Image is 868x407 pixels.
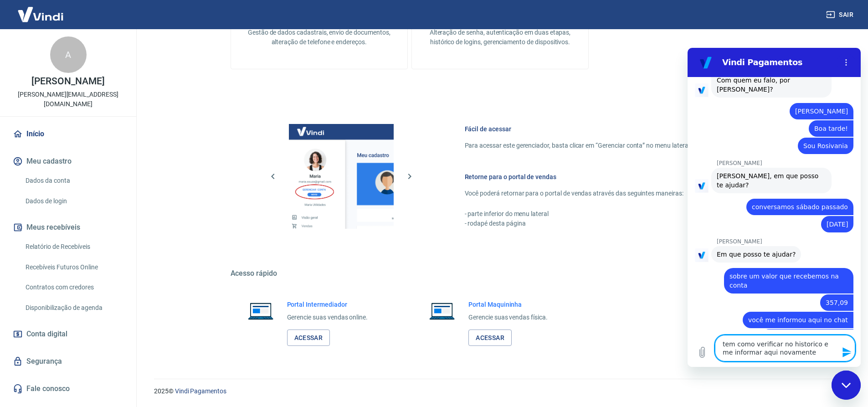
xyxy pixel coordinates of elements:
[832,371,861,400] iframe: Botão para abrir a janela de mensagens, conversa em andamento
[22,299,125,317] a: Disponibilização de agenda
[22,171,125,190] a: Dados da conta
[465,189,748,198] p: Você poderá retornar para o portal de vendas através das seguintes maneiras:
[465,209,748,219] p: - parte inferior do menu lateral
[241,300,280,322] img: Imagem de um notebook aberto
[31,77,104,86] p: [PERSON_NAME]
[22,258,125,277] a: Recebíveis Futuros Online
[468,313,548,322] p: Gerencie suas vendas física.
[7,90,129,109] p: [PERSON_NAME][EMAIL_ADDRESS][DOMAIN_NAME]
[11,124,125,144] a: Início
[688,48,861,367] iframe: Janela de mensagens
[11,0,70,28] img: Vindi
[426,28,574,47] p: Alteração de senha, autenticação em duas etapas, histórico de logins, gerenciamento de dispositivos.
[289,124,394,229] img: Imagem da dashboard mostrando o botão de gerenciar conta na sidebar no lado esquerdo
[11,217,125,237] button: Meus recebíveis
[468,300,548,309] h6: Portal Maquininha
[11,379,125,399] a: Fale conosco
[22,237,125,256] a: Relatório de Recebíveis
[465,172,748,181] h6: Retorne para o portal de vendas
[423,300,461,322] img: Imagem de um notebook aberto
[468,330,512,346] a: Acessar
[22,278,125,297] a: Contratos com credores
[26,328,67,340] span: Conta digital
[824,6,857,23] button: Sair
[231,269,770,278] h5: Acesso rápido
[11,351,125,371] a: Segurança
[22,192,125,211] a: Dados de login
[287,300,368,309] h6: Portal Intermediador
[465,141,748,150] p: Para acessar este gerenciador, basta clicar em “Gerenciar conta” no menu lateral do portal de ven...
[287,313,368,322] p: Gerencie suas vendas online.
[246,28,393,47] p: Gestão de dados cadastrais, envio de documentos, alteração de telefone e endereços.
[465,124,748,134] h6: Fácil de acessar
[154,386,846,396] p: 2025 ©
[50,36,87,73] div: A
[175,387,226,395] a: Vindi Pagamentos
[11,324,125,344] a: Conta digital
[465,219,748,228] p: - rodapé desta página
[11,151,125,171] button: Meu cadastro
[287,330,330,346] a: Acessar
